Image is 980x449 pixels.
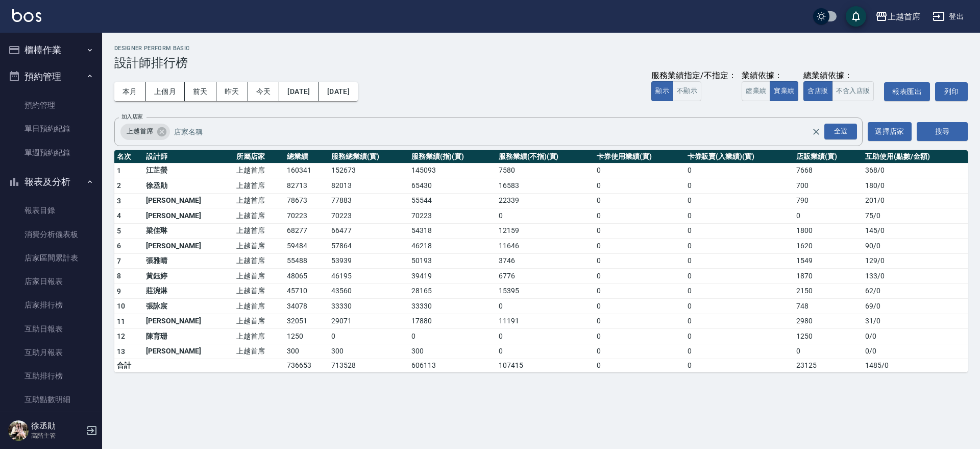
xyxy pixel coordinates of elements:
td: 11191 [496,314,594,329]
td: 1485 / 0 [863,359,968,372]
td: 0 [594,253,684,269]
td: 201 / 0 [863,193,968,208]
div: 上越首席 [120,124,170,140]
button: 選擇店家 [868,122,912,141]
td: 145 / 0 [863,223,968,239]
table: a dense table [114,150,968,373]
td: 0 [496,344,594,359]
button: 前天 [185,82,216,101]
td: 46218 [409,239,496,254]
td: 0 [685,314,794,329]
td: 0 / 0 [863,344,968,359]
td: 0 [594,283,684,299]
a: 互助日報表 [4,317,98,341]
td: 梁佳琳 [143,223,234,239]
th: 所屬店家 [234,150,284,163]
td: 上越首席 [234,329,284,344]
button: Clear [809,125,823,139]
h5: 徐丞勛 [31,421,83,431]
th: 服務業績(指)(實) [409,150,496,163]
span: 11 [117,317,126,325]
td: 6776 [496,269,594,284]
td: 0 [496,329,594,344]
td: 陳育珊 [143,329,234,344]
button: Open [822,122,859,141]
td: 1620 [794,239,863,254]
td: 上越首席 [234,223,284,239]
td: 上越首席 [234,208,284,224]
td: 65430 [409,178,496,194]
th: 服務業績(不指)(實) [496,150,594,163]
td: 1549 [794,253,863,269]
h3: 設計師排行榜 [114,56,968,70]
td: 29071 [329,314,408,329]
td: 0 [594,193,684,208]
td: 7580 [496,163,594,178]
td: 16583 [496,178,594,194]
td: 790 [794,193,863,208]
td: 上越首席 [234,253,284,269]
button: 櫃檯作業 [4,37,98,63]
div: 總業績依據： [803,70,879,81]
th: 互助使用(點數/金額) [863,150,968,163]
td: [PERSON_NAME] [143,208,234,224]
td: 75 / 0 [863,208,968,224]
a: 報表目錄 [4,199,98,222]
button: 不顯示 [673,81,701,101]
td: 0 [594,299,684,314]
td: 82013 [329,178,408,194]
th: 名次 [114,150,143,163]
input: 店家名稱 [171,123,829,140]
td: [PERSON_NAME] [143,193,234,208]
td: 368 / 0 [863,163,968,178]
span: 7 [117,257,121,265]
td: 0 [685,344,794,359]
td: 3746 [496,253,594,269]
td: 39419 [409,269,496,284]
button: 上越首席 [871,6,924,27]
td: [PERSON_NAME] [143,314,234,329]
a: 單週預約紀錄 [4,141,98,164]
td: 32051 [284,314,329,329]
td: 180 / 0 [863,178,968,194]
th: 總業績 [284,150,329,163]
td: 62 / 0 [863,283,968,299]
td: 0 [685,269,794,284]
a: 互助點數明細 [4,388,98,411]
td: 江芷螢 [143,163,234,178]
td: 0 [685,359,794,372]
td: 0 [685,208,794,224]
td: 129 / 0 [863,253,968,269]
td: 0 [794,344,863,359]
span: 9 [117,287,121,295]
td: 152673 [329,163,408,178]
th: 店販業績(實) [794,150,863,163]
td: 133 / 0 [863,269,968,284]
td: 33330 [329,299,408,314]
td: 上越首席 [234,239,284,254]
td: 606113 [409,359,496,372]
td: 66477 [329,223,408,239]
td: 張雅晴 [143,253,234,269]
span: 3 [117,197,121,205]
td: 黃鈺婷 [143,269,234,284]
span: 6 [117,242,121,250]
button: 預約管理 [4,63,98,90]
span: 13 [117,347,126,356]
a: 預約管理 [4,93,98,117]
td: 0 [685,239,794,254]
button: 列印 [935,82,968,101]
button: 報表及分析 [4,169,98,195]
a: 互助業績報表 [4,412,98,435]
td: 77883 [329,193,408,208]
td: 0 [685,283,794,299]
div: 上越首席 [888,10,920,23]
td: 17880 [409,314,496,329]
td: 上越首席 [234,314,284,329]
td: 300 [284,344,329,359]
td: 145093 [409,163,496,178]
button: 報表匯出 [884,82,930,101]
td: 0 [594,239,684,254]
span: 12 [117,332,126,340]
